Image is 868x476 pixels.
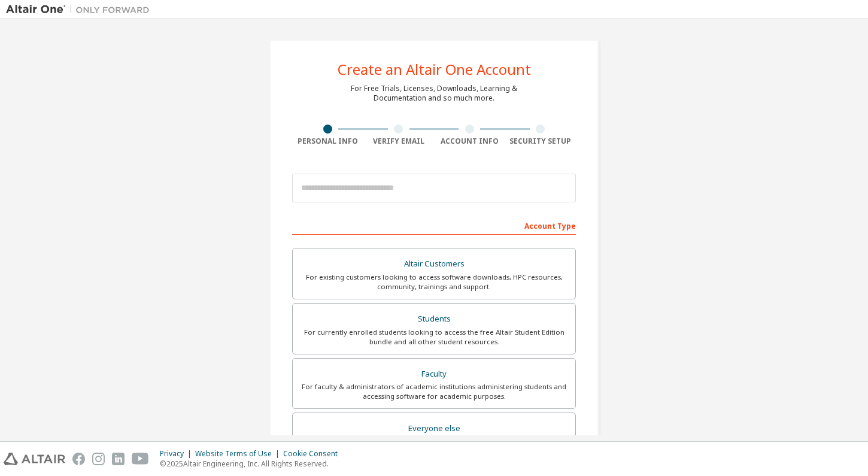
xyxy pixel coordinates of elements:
div: Faculty [300,366,568,383]
div: Create an Altair One Account [338,62,531,77]
img: youtube.svg [132,453,149,465]
div: Account Info [434,137,505,146]
div: For faculty & administrators of academic institutions administering students and accessing softwa... [300,382,568,401]
img: facebook.svg [72,453,85,465]
div: Verify Email [363,137,435,146]
div: Altair Customers [300,256,568,272]
div: Cookie Consent [283,449,345,459]
div: Security Setup [505,137,576,146]
div: Everyone else [300,420,568,437]
p: © 2025 Altair Engineering, Inc. All Rights Reserved. [160,459,345,469]
img: altair_logo.svg [4,453,65,465]
div: Personal Info [292,137,363,146]
div: Account Type [292,216,576,235]
div: For Free Trials, Licenses, Downloads, Learning & Documentation and so much more. [351,84,517,103]
img: Altair One [6,4,156,16]
img: linkedin.svg [112,453,125,465]
div: For existing customers looking to access software downloads, HPC resources, community, trainings ... [300,272,568,292]
div: Privacy [160,449,195,459]
div: Students [300,311,568,328]
div: For currently enrolled students looking to access the free Altair Student Edition bundle and all ... [300,328,568,347]
img: instagram.svg [92,453,105,465]
div: Website Terms of Use [195,449,283,459]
